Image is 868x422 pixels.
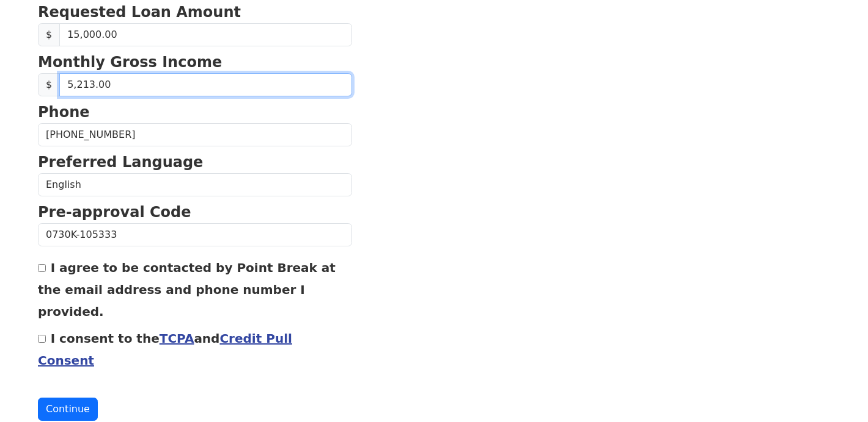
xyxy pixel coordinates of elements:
[160,331,194,346] a: TCPA
[38,73,60,96] span: $
[59,73,352,96] input: Monthly Gross Income
[38,398,98,421] button: Continue
[38,204,191,221] strong: Pre-approval Code
[38,223,352,246] input: Pre-approval Code
[38,331,292,368] label: I consent to the and
[38,123,352,146] input: Phone
[38,154,203,171] strong: Preferred Language
[38,260,336,319] label: I agree to be contacted by Point Break at the email address and phone number I provided.
[38,104,90,121] strong: Phone
[38,4,241,21] strong: Requested Loan Amount
[59,23,352,46] input: Requested Loan Amount
[38,51,352,73] p: Monthly Gross Income
[38,23,60,46] span: $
